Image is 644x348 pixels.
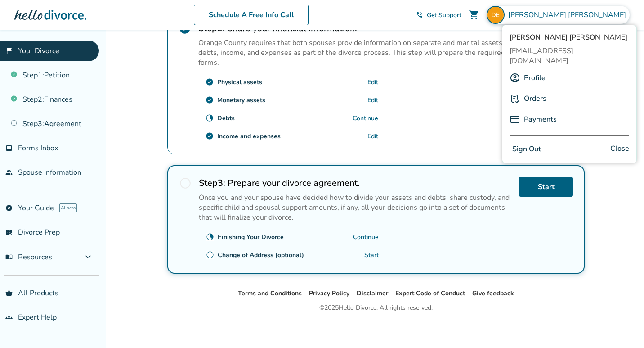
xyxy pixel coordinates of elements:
[508,10,630,20] span: [PERSON_NAME] [PERSON_NAME]
[416,11,423,18] span: phone_in_talk
[199,177,225,189] strong: Step 3 :
[206,233,214,241] span: clock_loader_40
[5,47,13,54] span: flag_2
[610,143,629,156] span: Close
[199,177,512,189] h2: Prepare your divorce agreement.
[524,90,546,107] a: Orders
[206,96,214,104] span: check_circle
[524,111,557,128] a: Payments
[179,177,192,190] span: radio_button_unchecked
[524,69,546,86] a: Profile
[206,251,214,259] span: radio_button_unchecked
[353,114,378,122] a: Continue
[199,193,512,222] p: Once you and your spouse have decided how to divide your assets and debts, share custody, and spe...
[83,252,94,262] span: expand_more
[510,46,629,66] span: [EMAIL_ADDRESS][DOMAIN_NAME]
[218,251,304,259] div: Change of Address (optional)
[5,252,52,262] span: Resources
[5,204,13,212] span: explore
[427,11,461,19] span: Get Support
[469,9,479,20] span: shopping_cart
[5,169,13,176] span: people
[510,93,520,104] img: P
[206,132,214,140] span: check_circle
[472,288,514,299] li: Give feedback
[367,132,378,140] a: Edit
[218,233,284,241] div: Finishing Your Divorce
[217,132,281,140] div: Income and expenses
[416,11,461,19] a: phone_in_talkGet Support
[217,78,262,86] div: Physical assets
[179,22,191,35] span: check_circle
[395,289,465,298] a: Expert Code of Conduct
[5,229,13,236] span: list_alt_check
[510,72,520,83] img: A
[319,303,433,313] div: © 2025 Hello Divorce. All rights reserved.
[217,96,265,104] div: Monetary assets
[198,38,512,68] p: Orange County requires that both spouses provide information on separate and marital assets, debt...
[510,32,629,42] span: [PERSON_NAME] [PERSON_NAME]
[18,143,58,153] span: Forms Inbox
[59,203,77,212] span: AI beta
[5,145,13,152] span: inbox
[353,233,379,241] a: Continue
[5,314,13,321] span: groups
[5,289,13,297] span: shopping_basket
[364,251,379,259] a: Start
[510,114,520,125] img: P
[599,305,644,348] iframe: Chat Widget
[238,289,302,298] a: Terms and Conditions
[367,78,378,86] a: Edit
[194,5,309,25] a: Schedule A Free Info Call
[206,114,214,122] span: clock_loader_40
[367,96,378,104] a: Edit
[217,114,235,122] div: Debts
[5,253,13,261] span: menu_book
[309,289,349,298] a: Privacy Policy
[487,6,505,24] img: dlaurae@gmail.com
[206,78,214,86] span: check_circle
[510,143,544,156] button: Sign Out
[519,177,573,197] a: Start
[357,288,388,299] li: Disclaimer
